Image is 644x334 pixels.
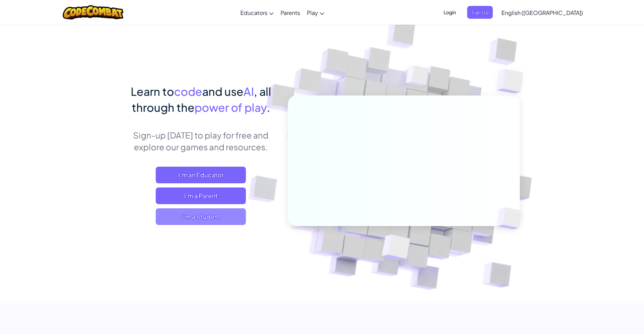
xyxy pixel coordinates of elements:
a: I'm a Parent [156,187,246,204]
span: Learn to [131,84,174,98]
img: Overlap cubes [364,220,427,277]
img: Overlap cubes [393,52,443,103]
span: and use [202,84,243,98]
span: Play [307,9,318,16]
span: Educators [240,9,267,16]
span: English ([GEOGRAPHIC_DATA]) [501,9,583,16]
img: CodeCombat logo [63,5,123,19]
button: Login [439,6,460,19]
a: Play [303,3,328,22]
span: . [267,100,270,114]
a: I'm an Educator [156,167,246,183]
img: Overlap cubes [483,52,543,111]
span: power of play [195,100,267,114]
img: Overlap cubes [486,193,538,244]
a: English ([GEOGRAPHIC_DATA]) [498,3,586,22]
a: Parents [277,3,303,22]
span: code [174,84,202,98]
span: AI [243,84,254,98]
p: Sign-up [DATE] to play for free and explore our games and resources. [124,129,277,153]
a: Educators [237,3,277,22]
button: Sign Up [467,6,493,19]
button: I'm a Student [156,208,246,225]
